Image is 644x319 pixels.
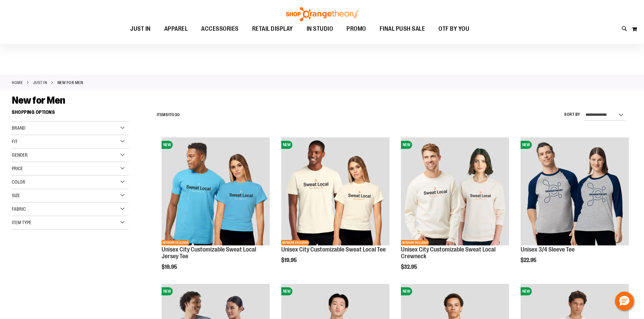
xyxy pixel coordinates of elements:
span: Color [12,179,25,185]
span: NEW [401,287,412,295]
span: $22.95 [521,257,538,263]
span: NEW [521,141,532,149]
span: Item Type [12,220,31,225]
h2: Items to [157,110,180,120]
a: Image of Unisex City Customizable NuBlend CrewneckNEWNETWORK EXCLUSIVE [401,137,509,246]
span: NEW [162,141,173,149]
a: IN STUDIO [300,21,340,37]
span: NEW [401,141,412,149]
a: JUST IN [123,21,158,36]
img: Shop Orangetheory [285,7,359,21]
a: Unisex 3/4 Sleeve Tee [521,246,575,253]
a: RETAIL DISPLAY [245,21,300,37]
img: Image of Unisex City Customizable Very Important Tee [281,137,389,245]
span: Fabric [12,206,26,212]
a: Unisex 3/4 Sleeve TeeNEW [521,137,629,246]
strong: New for Men [57,80,83,86]
span: $19.95 [162,264,178,270]
span: OTF BY YOU [438,21,469,36]
a: Unisex City Customizable Sweat Local Crewneck [401,246,496,260]
span: NEW [521,287,532,295]
div: product [278,134,393,281]
a: JUST IN [33,80,47,86]
a: Image of Unisex City Customizable Very Important TeeNEWNETWORK EXCLUSIVE [281,137,389,246]
span: IN STUDIO [307,21,333,36]
a: PROMO [340,21,373,37]
strong: Shopping Options [12,106,129,122]
span: Price [12,166,23,171]
div: product [517,134,632,281]
span: FINAL PUSH SALE [380,21,425,36]
span: JUST IN [130,21,151,36]
span: $19.95 [281,257,298,263]
span: Size [12,193,20,198]
span: ACCESSORIES [201,21,239,36]
span: New for Men [12,95,65,106]
a: Unisex City Customizable Sweat Local Jersey Tee [162,246,256,260]
span: Fit [12,139,18,144]
span: NEW [281,287,292,295]
span: NETWORK EXCLUSIVE [162,240,190,245]
div: product [398,134,512,287]
span: NEW [281,141,292,149]
a: ACCESSORIES [194,21,245,37]
img: Image of Unisex City Customizable NuBlend Crewneck [401,137,509,245]
a: APPAREL [158,21,195,37]
a: Unisex City Customizable Sweat Local Tee [281,246,386,253]
span: APPAREL [164,21,188,36]
span: RETAIL DISPLAY [252,21,293,36]
a: FINAL PUSH SALE [373,21,432,37]
span: Gender [12,152,28,158]
img: Unisex 3/4 Sleeve Tee [521,137,629,245]
span: 1 [168,112,170,117]
span: Brand [12,125,25,131]
a: OTF BY YOU [432,21,476,37]
span: $32.95 [401,264,418,270]
span: 30 [175,112,180,117]
a: Home [12,80,23,86]
span: NEW [162,287,173,295]
span: PROMO [347,21,366,36]
a: Unisex City Customizable Fine Jersey TeeNEWNETWORK EXCLUSIVE [162,137,270,246]
label: Sort By [564,112,580,117]
span: NETWORK EXCLUSIVE [281,240,309,245]
span: NETWORK EXCLUSIVE [401,240,429,245]
img: Unisex City Customizable Fine Jersey Tee [162,137,270,245]
div: product [158,134,273,287]
button: Hello, have a question? Let’s chat. [615,292,634,311]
